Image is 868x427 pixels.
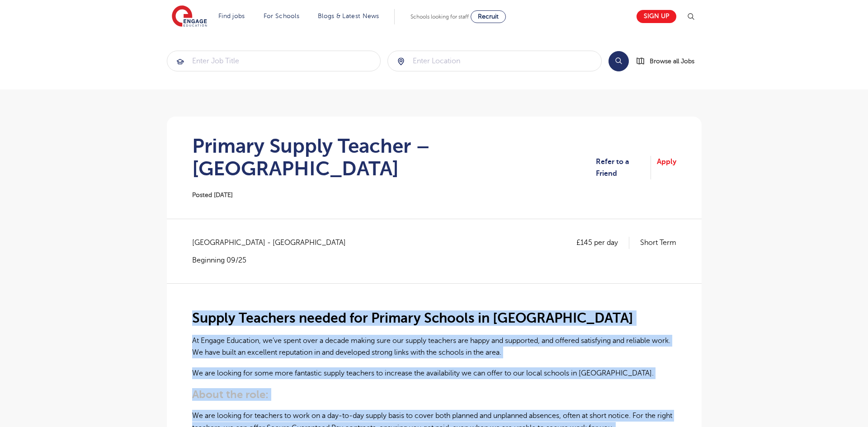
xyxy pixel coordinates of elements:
span: Browse all Jobs [650,56,694,66]
input: Submit [388,51,601,71]
a: Blogs & Latest News [318,13,379,19]
h3: About the role: [192,388,676,401]
a: For Schools [264,13,299,19]
h2: Supply Teachers needed for Primary Schools in [GEOGRAPHIC_DATA] [192,310,676,326]
a: Find jobs [218,13,245,19]
a: Browse all Jobs [636,56,702,66]
a: Sign up [637,10,676,23]
span: [GEOGRAPHIC_DATA] - [GEOGRAPHIC_DATA] [192,237,355,249]
button: Search [609,51,629,71]
input: Submit [167,51,381,71]
p: We are looking for some more fantastic supply teachers to increase the availability we can offer ... [192,367,676,379]
p: At Engage Education, we’ve spent over a decade making sure our supply teachers are happy and supp... [192,335,676,359]
p: Beginning 09/25 [192,255,355,265]
a: Refer to a Friend [596,156,651,180]
img: Engage Education [172,5,207,28]
span: Posted [DATE] [192,192,233,198]
h1: Primary Supply Teacher – [GEOGRAPHIC_DATA] [192,135,596,180]
span: Recruit [478,13,499,20]
p: Short Term [640,237,676,249]
a: Recruit [471,10,506,23]
span: Schools looking for staff [410,14,469,20]
p: £145 per day [576,237,629,249]
a: Apply [657,156,676,180]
